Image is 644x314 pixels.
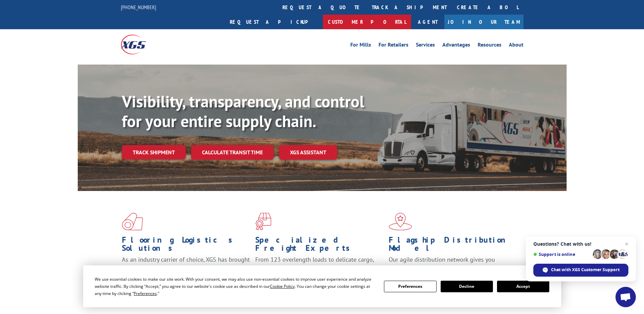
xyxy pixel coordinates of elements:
a: Services [416,42,435,50]
a: [PHONE_NUMBER] [121,4,156,11]
b: Visibility, transparency, and control for your entire supply chain. [122,91,364,132]
span: Close chat [623,240,631,248]
button: Accept [497,281,549,292]
span: As an industry carrier of choice, XGS has brought innovation and dedication to flooring logistics... [122,256,250,280]
a: XGS ASSISTANT [279,145,337,160]
img: xgs-icon-focused-on-flooring-red [255,213,271,230]
span: Preferences [134,291,157,296]
span: Cookie Policy [270,283,295,289]
a: For Retailers [379,42,408,50]
button: Decline [441,281,493,292]
a: Calculate transit time [191,145,274,160]
span: Support is online [533,252,590,257]
a: Customer Portal [323,15,411,29]
h1: Specialized Freight Experts [255,236,384,256]
a: For Mills [350,42,371,50]
span: Our agile distribution network gives you nationwide inventory management on demand. [389,256,514,272]
div: Cookie Consent Prompt [83,265,561,307]
a: Resources [478,42,501,50]
div: We use essential cookies to make our site work. With your consent, we may also use non-essential ... [95,276,376,297]
span: Questions? Chat with us! [533,241,628,247]
a: Request a pickup [225,15,323,29]
div: Open chat [615,287,636,307]
img: xgs-icon-total-supply-chain-intelligence-red [122,213,143,230]
a: Join Our Team [444,15,523,29]
h1: Flagship Distribution Model [389,236,517,256]
button: Preferences [384,281,436,292]
img: xgs-icon-flagship-distribution-model-red [389,213,412,230]
a: Agent [411,15,444,29]
a: About [509,42,523,50]
div: Chat with XGS Customer Support [533,264,628,277]
a: Track shipment [122,145,186,159]
a: Advantages [442,42,470,50]
span: Chat with XGS Customer Support [551,267,620,273]
h1: Flooring Logistics Solutions [122,236,250,256]
p: From 123 overlength loads to delicate cargo, our experienced staff knows the best way to move you... [255,256,384,286]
